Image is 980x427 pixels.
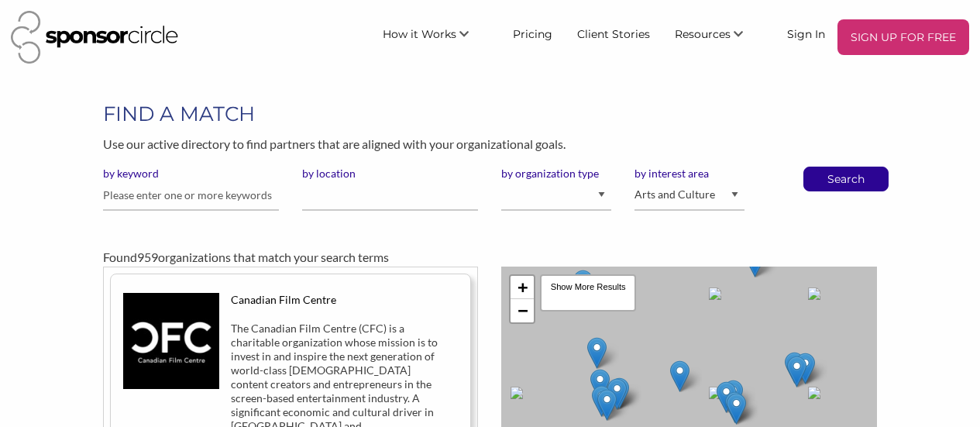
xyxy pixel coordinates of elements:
[634,167,744,181] label: by interest area
[11,11,178,64] img: Sponsor Circle Logo
[103,100,877,128] h1: FIND A MATCH
[511,276,534,299] a: Zoom in
[540,274,635,312] div: Show More Results
[103,134,877,154] p: Use our active directory to find partners that are aligned with your organizational goals.
[103,248,877,267] div: Found organizations that match your search terms
[820,167,872,191] button: Search
[500,19,565,47] a: Pricing
[231,293,440,307] div: Canadian Film Centre
[123,293,219,389] img: tys7ftntgowgismeyatu
[302,167,478,181] label: by location
[383,27,456,41] span: How it Works
[675,27,731,41] span: Resources
[844,26,963,49] p: SIGN UP FOR FREE
[511,299,534,322] a: Zoom out
[370,19,500,55] li: How it Works
[775,19,837,47] a: Sign In
[565,19,662,47] a: Client Stories
[137,250,158,264] span: 959
[103,167,279,181] label: by keyword
[501,167,611,181] label: by organization type
[103,181,279,211] input: Please enter one or more keywords
[662,19,775,55] li: Resources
